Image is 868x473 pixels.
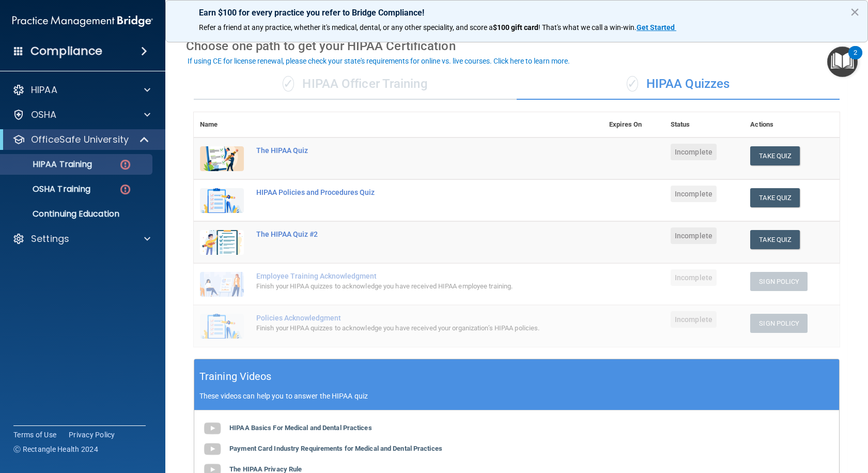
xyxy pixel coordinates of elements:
p: OSHA Training [7,184,90,194]
span: Refer a friend at any practice, whether it's medical, dental, or any other speciality, and score a [199,23,493,32]
button: Take Quiz [750,230,800,249]
div: Employee Training Acknowledgment [256,272,551,280]
button: Sign Policy [750,314,808,333]
span: ✓ [283,76,294,91]
a: Settings [12,233,150,245]
span: Incomplete [671,311,717,328]
div: Choose one path to get your HIPAA Certification [186,31,847,61]
span: Incomplete [671,269,717,286]
span: Incomplete [671,227,717,244]
img: gray_youtube_icon.38fcd6cc.png [202,418,223,439]
button: Open Resource Center, 2 new notifications [827,47,858,77]
th: Name [194,112,250,138]
div: HIPAA Quizzes [517,69,840,100]
div: The HIPAA Quiz [256,146,551,155]
h4: Compliance [30,44,102,58]
button: If using CE for license renewal, please check your state's requirements for online vs. live cours... [186,56,571,66]
b: The HIPAA Privacy Rule [229,465,302,473]
a: Get Started [637,23,676,32]
div: HIPAA Policies and Procedures Quiz [256,188,551,196]
button: Take Quiz [750,146,800,165]
div: Finish your HIPAA quizzes to acknowledge you have received HIPAA employee training. [256,280,551,293]
p: Earn $100 for every practice you refer to Bridge Compliance! [199,8,834,18]
div: HIPAA Officer Training [194,69,517,100]
a: OSHA [12,109,150,121]
a: Privacy Policy [69,430,115,440]
img: PMB logo [12,11,153,32]
b: Payment Card Industry Requirements for Medical and Dental Practices [229,445,442,452]
a: OfficeSafe University [12,133,150,146]
div: 2 [854,53,857,66]
div: If using CE for license renewal, please check your state's requirements for online vs. live cours... [188,57,570,65]
img: danger-circle.6113f641.png [119,183,132,196]
button: Sign Policy [750,272,808,291]
p: HIPAA [31,84,57,96]
th: Expires On [603,112,664,138]
span: ! That's what we call a win-win. [538,23,637,32]
div: Finish your HIPAA quizzes to acknowledge you have received your organization’s HIPAA policies. [256,322,551,334]
img: danger-circle.6113f641.png [119,158,132,171]
b: HIPAA Basics For Medical and Dental Practices [229,424,372,432]
a: HIPAA [12,84,150,96]
th: Status [664,112,744,138]
span: Incomplete [671,144,717,160]
p: OSHA [31,109,57,121]
button: Close [850,4,860,20]
p: OfficeSafe University [31,133,129,146]
span: Ⓒ Rectangle Health 2024 [13,444,98,454]
span: ✓ [627,76,638,91]
th: Actions [744,112,840,138]
strong: Get Started [637,23,675,32]
img: gray_youtube_icon.38fcd6cc.png [202,439,223,460]
div: Policies Acknowledgment [256,314,551,322]
a: Terms of Use [13,430,56,440]
p: Settings [31,233,69,245]
p: Continuing Education [7,209,148,219]
h5: Training Videos [199,368,272,386]
strong: $100 gift card [493,23,538,32]
button: Take Quiz [750,188,800,207]
p: These videos can help you to answer the HIPAA quiz [199,392,834,400]
span: Incomplete [671,186,717,202]
div: The HIPAA Quiz #2 [256,230,551,238]
p: HIPAA Training [7,159,92,170]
